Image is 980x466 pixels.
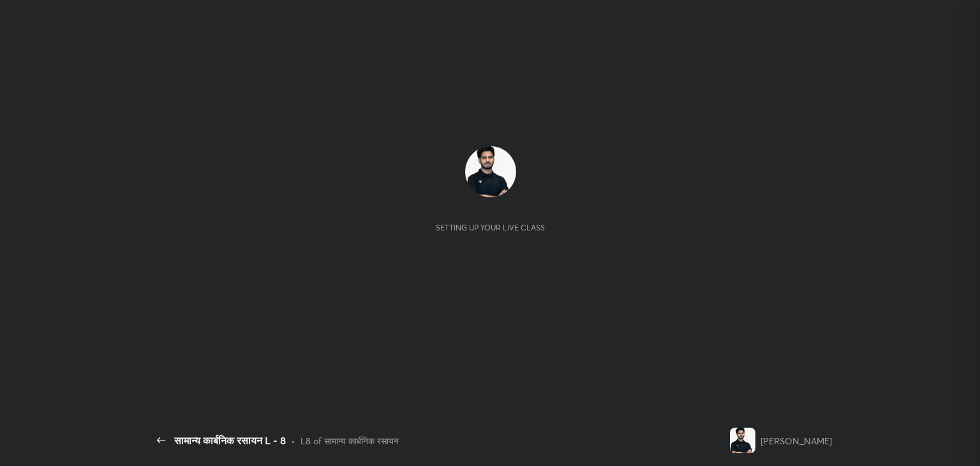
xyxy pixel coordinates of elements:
div: L8 of सामान्य कार्बनिक रसायन [301,434,399,447]
div: • [291,434,295,447]
img: 75be8c77a365489dbb0553809f470823.jpg [465,146,516,197]
div: [PERSON_NAME] [761,434,832,447]
img: 75be8c77a365489dbb0553809f470823.jpg [730,428,755,453]
div: Setting up your live class [436,223,545,232]
div: सामान्य कार्बनिक रसायन L - 8 [174,433,286,448]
